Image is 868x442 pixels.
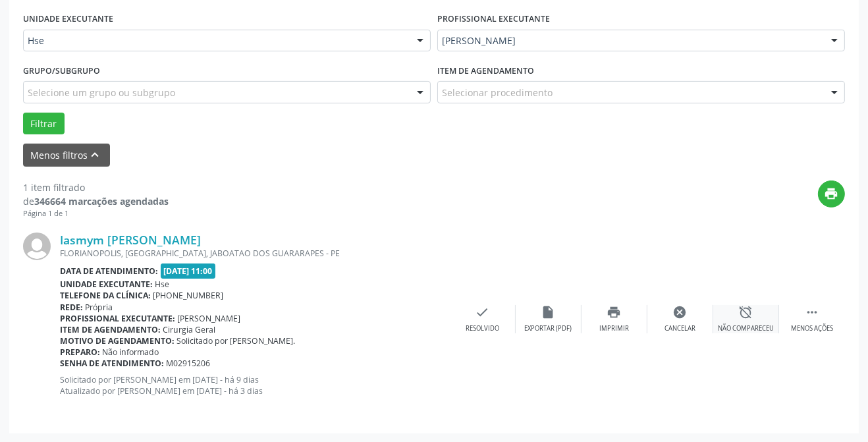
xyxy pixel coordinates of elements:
p: Solicitado por [PERSON_NAME] em [DATE] - há 9 dias Atualizado por [PERSON_NAME] em [DATE] - há 3 ... [60,374,450,397]
div: de [23,194,169,208]
div: Imprimir [599,324,629,333]
div: Página 1 de 1 [23,208,169,219]
span: [PERSON_NAME] [442,34,818,47]
div: Não compareceu [718,324,774,333]
span: Hse [155,279,170,290]
i: print [825,186,839,201]
span: [PERSON_NAME] [178,313,241,324]
label: UNIDADE EXECUTANTE [23,9,113,30]
b: Preparo: [60,346,100,358]
b: Profissional executante: [60,313,175,324]
span: Selecione um grupo ou subgrupo [28,86,175,99]
label: PROFISSIONAL EXECUTANTE [437,9,550,30]
span: [PHONE_NUMBER] [153,290,224,301]
b: Senha de atendimento: [60,358,164,369]
span: Selecionar procedimento [442,86,553,99]
span: Solicitado por [PERSON_NAME]. [177,335,296,346]
div: FLORIANOPOLIS, [GEOGRAPHIC_DATA], JABOATAO DOS GUARARAPES - PE [60,248,450,259]
button: Menos filtros [23,144,110,167]
b: Data de atendimento: [60,265,158,277]
span: Cirurgia Geral [163,324,216,335]
span: Não informado [103,346,159,358]
span: M02915206 [167,358,211,369]
img: img [23,233,51,260]
i: check [475,305,490,319]
strong: 346664 marcações agendadas [34,195,169,207]
i: keyboard_arrow_up [88,148,103,162]
b: Rede: [60,302,83,313]
b: Item de agendamento: [60,324,161,335]
span: Própria [86,302,113,313]
i: alarm_off [739,305,753,319]
i: insert_drive_file [541,305,556,319]
div: Menos ações [791,324,833,333]
span: [DATE] 11:00 [161,263,216,279]
a: Iasmym [PERSON_NAME] [60,233,201,247]
b: Unidade executante: [60,279,153,290]
b: Telefone da clínica: [60,290,151,301]
label: Grupo/Subgrupo [23,61,100,81]
span: Hse [28,34,404,47]
div: 1 item filtrado [23,180,169,194]
button: Filtrar [23,113,65,135]
i: cancel [673,305,688,319]
b: Motivo de agendamento: [60,335,175,346]
div: Exportar (PDF) [525,324,572,333]
div: Resolvido [466,324,499,333]
i:  [805,305,819,319]
div: Cancelar [665,324,695,333]
i: print [607,305,622,319]
button: Imprimir lista [818,180,845,207]
label: Item de agendamento [437,61,534,81]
